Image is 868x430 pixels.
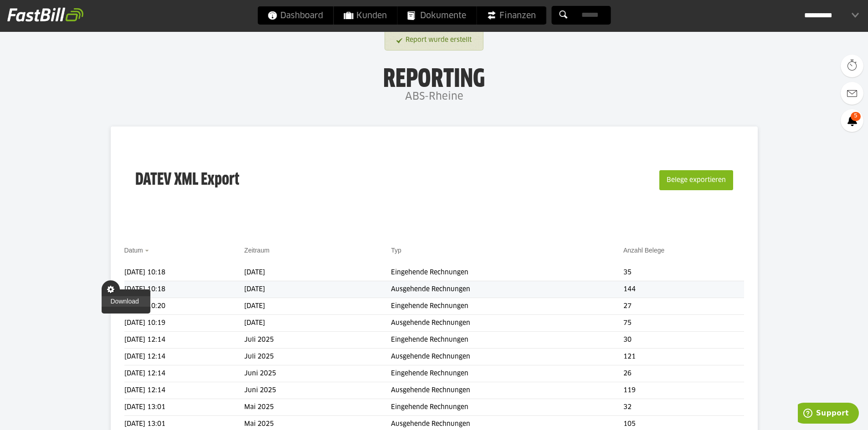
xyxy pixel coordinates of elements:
a: Kunden [334,6,397,25]
span: Kunden [344,6,387,25]
td: Ausgehende Rechnungen [391,315,623,332]
td: [DATE] 10:18 [124,264,245,281]
td: [DATE] 10:20 [124,298,245,315]
a: Zeitraum [244,247,269,254]
td: Juni 2025 [244,382,391,399]
h3: DATEV XML Export [135,151,239,209]
td: [DATE] [244,298,391,315]
a: Typ [391,247,401,254]
button: Belege exportieren [659,170,733,190]
a: Dokumente [397,6,476,25]
a: Anzahl Belege [623,247,664,254]
span: 5 [851,112,861,121]
td: 27 [623,298,744,315]
td: Ausgehende Rechnungen [391,349,623,365]
td: 32 [623,399,744,416]
td: 119 [623,382,744,399]
td: Juni 2025 [244,365,391,382]
td: Eingehende Rechnungen [391,298,623,315]
h1: Reporting [91,64,777,88]
td: Eingehende Rechnungen [391,365,623,382]
td: [DATE] 12:14 [124,382,245,399]
td: 30 [623,332,744,349]
a: Report wurde erstellt [396,32,472,49]
td: [DATE] [244,281,391,298]
td: Juli 2025 [244,332,391,349]
a: Dashboard [257,6,333,25]
td: [DATE] [244,264,391,281]
td: Ausgehende Rechnungen [391,281,623,298]
span: Dokumente [407,6,466,25]
a: Datum [124,247,143,254]
td: Ausgehende Rechnungen [391,382,623,399]
img: sort_desc.gif [145,250,151,252]
td: 35 [623,264,744,281]
img: fastbill_logo_white.png [7,7,83,22]
td: Juli 2025 [244,349,391,365]
a: Finanzen [477,6,546,25]
td: [DATE] 12:14 [124,332,245,349]
td: 75 [623,315,744,332]
td: [DATE] 10:19 [124,315,245,332]
iframe: Öffnet ein Widget, in dem Sie weitere Informationen finden [798,403,859,425]
td: [DATE] 10:18 [124,281,245,298]
a: Download [102,296,150,307]
span: Finanzen [487,6,536,25]
a: 5 [841,109,863,132]
td: Mai 2025 [244,399,391,416]
td: 26 [623,365,744,382]
td: [DATE] 12:14 [124,365,245,382]
td: Eingehende Rechnungen [391,399,623,416]
td: Eingehende Rechnungen [391,332,623,349]
td: [DATE] 12:14 [124,349,245,365]
td: Eingehende Rechnungen [391,264,623,281]
td: [DATE] [244,315,391,332]
td: 144 [623,281,744,298]
td: 121 [623,349,744,365]
span: Dashboard [267,6,323,25]
td: [DATE] 13:01 [124,399,245,416]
